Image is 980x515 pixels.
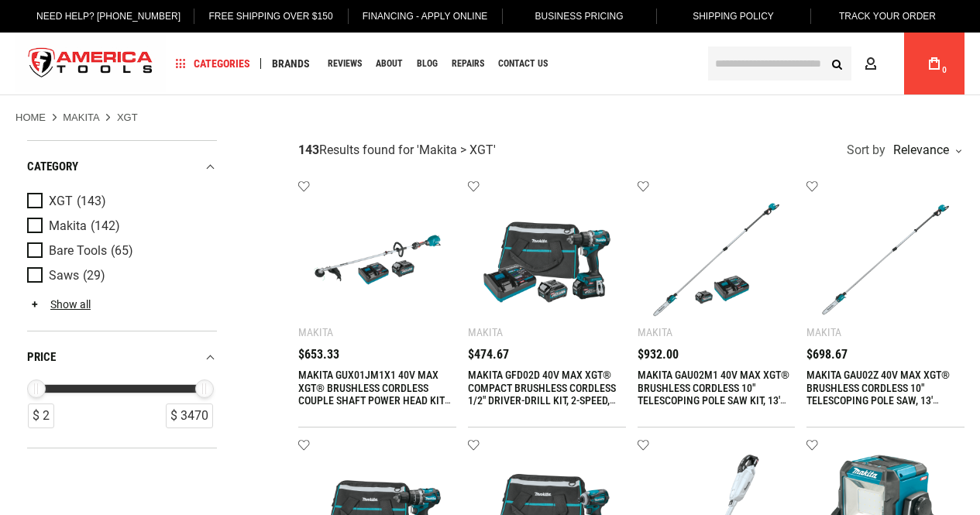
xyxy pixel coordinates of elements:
a: Bare Tools (65) [27,242,213,259]
a: Reviews [321,53,369,74]
span: Reviews [328,59,362,68]
a: MAKITA GAU02M1 40V MAX XGT® BRUSHLESS CORDLESS 10" TELESCOPING POLE SAW KIT, 13' LENGTH, WITH ONE... [638,369,789,434]
img: MAKITA GFD02D 40V MAX XGT® COMPACT BRUSHLESS CORDLESS 1/2 [483,196,610,323]
span: $653.33 [298,348,339,361]
span: Sort by [847,144,885,156]
div: Results found for ' ' [298,142,496,159]
div: Product Filters [27,140,217,448]
a: Categories [169,53,257,74]
div: Relevance [889,144,961,156]
span: 0 [942,66,947,74]
a: Makita (142) [27,218,213,235]
span: Brands [272,58,310,69]
a: MAKITA GFD02D 40V MAX XGT® COMPACT BRUSHLESS CORDLESS 1/2" DRIVER-DRILL KIT, 2-SPEED, VAR. [PERSO... [468,369,616,434]
a: Blog [410,53,445,74]
span: (65) [111,245,133,258]
a: 0 [920,33,949,94]
a: Contact Us [491,53,555,74]
span: XGT [49,194,73,208]
img: MAKITA GAU02Z 40V MAX XGT® BRUSHLESS CORDLESS 10 [822,196,949,323]
span: Saws [49,269,79,283]
span: Contact Us [498,59,548,68]
div: $ 3470 [166,403,213,428]
span: Makita > XGT [419,142,493,157]
span: Makita [49,219,87,233]
img: MAKITA GUX01JM1X1 40V MAX XGT® BRUSHLESS CORDLESS COUPLE SHAFT POWER HEAD KIT WITH ONE BATTERY AN... [314,196,441,323]
div: Makita [638,326,672,338]
a: MAKITA GAU02Z 40V MAX XGT® BRUSHLESS CORDLESS 10" TELESCOPING POLE SAW, 13' LENGTH (TOOL ONLY) [806,369,950,421]
span: $932.00 [638,348,679,361]
span: About [376,59,403,68]
a: Brands [265,53,317,74]
a: MAKITA GUX01JM1X1 40V MAX XGT® BRUSHLESS CORDLESS COUPLE SHAFT POWER HEAD KIT WITH ONE BATTERY AN... [298,369,451,447]
div: Makita [298,326,333,338]
div: Makita [468,326,503,338]
a: Home [15,111,46,125]
img: MAKITA GAU02M1 40V MAX XGT® BRUSHLESS CORDLESS 10 [653,196,780,323]
span: (29) [83,270,105,283]
span: Blog [417,59,438,68]
a: store logo [15,35,166,93]
div: $ 2 [28,403,54,428]
span: $474.67 [468,348,509,361]
a: Repairs [445,53,491,74]
span: Categories [176,58,250,69]
div: Makita [806,326,841,338]
img: America Tools [15,35,166,93]
strong: XGT [117,112,138,123]
a: About [369,53,410,74]
span: Bare Tools [49,244,107,258]
span: Shipping Policy [693,11,774,22]
a: Makita [63,111,99,125]
a: XGT (143) [27,193,213,210]
button: Search [822,49,851,78]
strong: 143 [298,142,319,157]
span: (143) [77,195,106,208]
a: Saws (29) [27,267,213,284]
span: Repairs [452,59,484,68]
div: category [27,156,217,177]
span: $698.67 [806,348,848,361]
div: price [27,347,217,368]
a: Show all [27,298,91,311]
span: (142) [91,220,120,233]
